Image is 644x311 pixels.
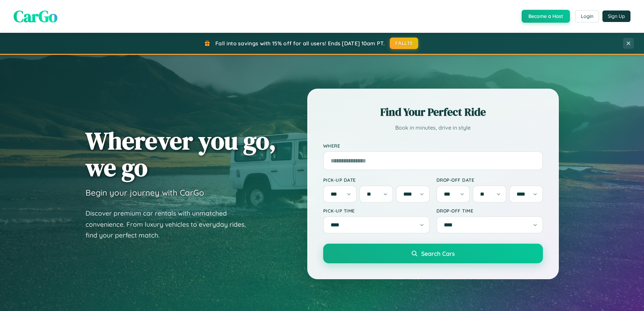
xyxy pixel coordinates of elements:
label: Drop-off Time [436,208,543,214]
h2: Find Your Perfect Ride [323,105,543,119]
p: Discover premium car rentals with unmatched convenience. From luxury vehicles to everyday rides, ... [86,208,255,241]
span: CarGo [14,5,57,27]
h3: Begin your journey with CarGo [86,187,204,198]
span: Fall into savings with 15% off for all users! Ends [DATE] 10am PT. [215,40,385,47]
button: Login [575,10,599,22]
label: Pick-up Date [323,177,430,183]
button: FALL15 [390,38,418,49]
label: Pick-up Time [323,208,430,214]
p: Book in minutes, drive in style [323,123,543,133]
h1: Wherever you go, we go [86,127,276,181]
label: Drop-off Date [436,177,543,183]
button: Sign Up [602,10,630,22]
button: Search Cars [323,244,543,263]
button: Become a Host [522,10,570,23]
label: Where [323,143,543,149]
span: Search Cars [421,250,455,257]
